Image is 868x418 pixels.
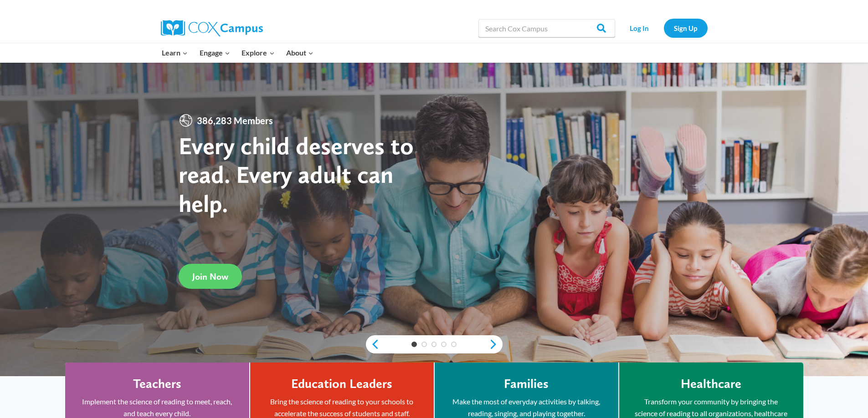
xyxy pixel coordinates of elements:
[161,20,263,36] img: Cox Campus
[431,342,437,347] a: 3
[133,376,181,392] h4: Teachers
[179,264,242,289] a: Join Now
[681,376,741,392] h4: Healthcare
[489,339,503,350] a: next
[421,342,427,347] a: 2
[411,342,417,347] a: 1
[291,376,392,392] h4: Education Leaders
[162,47,188,59] span: Learn
[620,19,708,37] nav: Secondary Navigation
[441,342,447,347] a: 4
[478,19,615,37] input: Search Cox Campus
[179,131,414,218] strong: Every child deserves to read. Every adult can help.
[451,342,457,347] a: 5
[200,47,230,59] span: Engage
[504,376,549,392] h4: Families
[241,47,274,59] span: Explore
[193,113,277,128] span: 386,283 Members
[664,19,708,37] a: Sign Up
[620,19,659,37] a: Log In
[286,47,313,59] span: About
[366,335,503,353] div: content slider buttons
[192,271,228,282] span: Join Now
[156,43,319,62] nav: Primary Navigation
[366,339,380,350] a: previous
